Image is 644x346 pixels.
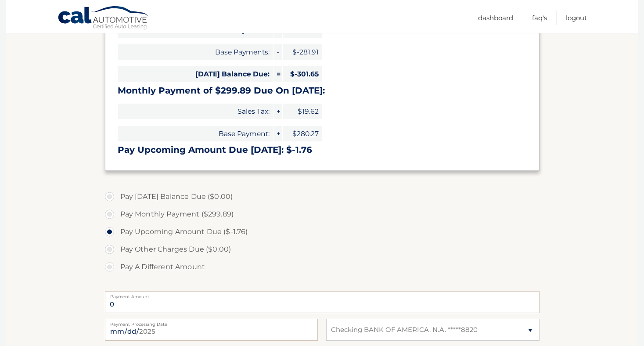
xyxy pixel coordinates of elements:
[105,188,540,205] label: Pay [DATE] Balance Due ($0.00)
[105,319,318,326] label: Payment Processing Date
[105,319,318,341] input: Payment Date
[532,11,547,25] a: FAQ's
[105,258,540,276] label: Pay A Different Amount
[105,205,540,223] label: Pay Monthly Payment ($299.89)
[118,44,273,60] span: Base Payments:
[478,11,513,25] a: Dashboard
[105,291,540,298] label: Payment Amount
[118,104,273,119] span: Sales Tax:
[58,6,150,31] a: Cal Automotive
[273,44,282,60] span: -
[105,241,540,258] label: Pay Other Charges Due ($0.00)
[118,126,273,141] span: Base Payment:
[273,104,282,119] span: +
[283,104,322,119] span: $19.62
[105,291,540,313] input: Payment Amount
[105,223,540,241] label: Pay Upcoming Amount Due ($-1.76)
[118,85,527,96] h3: Monthly Payment of $299.89 Due On [DATE]:
[273,126,282,141] span: +
[283,126,322,141] span: $280.27
[283,66,322,82] span: $-301.65
[118,66,273,82] span: [DATE] Balance Due:
[118,144,527,155] h3: Pay Upcoming Amount Due [DATE]: $-1.76
[273,66,282,82] span: =
[283,44,322,60] span: $-281.91
[566,11,587,25] a: Logout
